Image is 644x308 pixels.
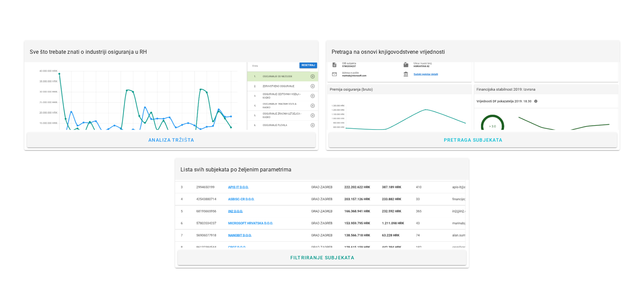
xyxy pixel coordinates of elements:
span: Analiza tržišta [148,137,194,143]
a: Analiza tržišta [27,133,315,147]
span: Pretraga na osnovi knjigovodstvene vrijednosti [332,49,445,55]
span: Sve što trebate znati o industriji osiguranja u RH [30,49,147,55]
span: Lista svih subjekata po željenim parametrima [181,166,291,173]
a: Pretraga subjekata [329,133,617,147]
span: Pretraga subjekata [443,137,502,143]
span: Filtriranje subjekata [290,255,354,260]
a: Filtriranje subjekata [178,250,466,265]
